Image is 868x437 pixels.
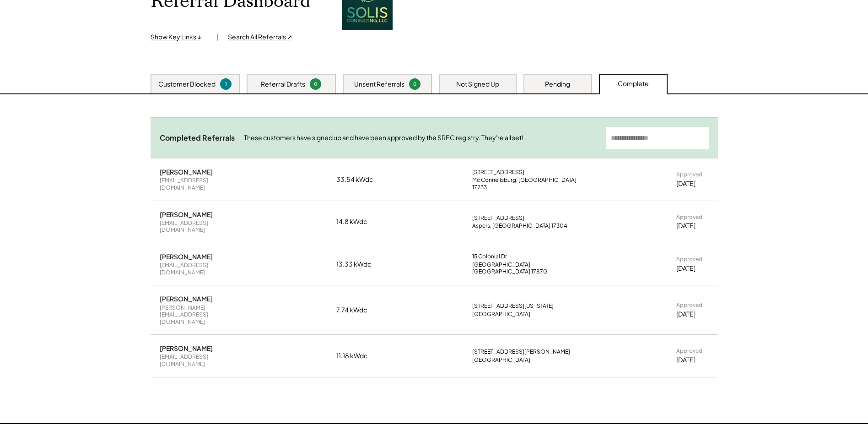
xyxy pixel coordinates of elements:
[261,80,305,89] div: Referral Drafts
[618,79,649,88] div: Complete
[472,253,507,260] div: 15 Colonial Dr
[336,175,382,184] div: 33.54 kWdc
[244,133,597,142] div: These customers have signed up and have been approved by the SREC registry. They're all set!
[676,264,695,273] div: [DATE]
[472,356,530,364] div: [GEOGRAPHIC_DATA]
[160,252,213,261] div: [PERSON_NAME]
[676,171,702,178] div: Approved
[160,210,213,218] div: [PERSON_NAME]
[160,295,213,303] div: [PERSON_NAME]
[160,219,247,234] div: [EMAIL_ADDRESS][DOMAIN_NAME]
[160,344,213,352] div: [PERSON_NAME]
[472,176,587,191] div: Mc Connellsburg, [GEOGRAPHIC_DATA] 17233
[472,169,524,176] div: [STREET_ADDRESS]
[336,260,382,269] div: 13.33 kWdc
[160,133,235,143] div: Completed Referrals
[336,306,382,315] div: 7.74 kWdc
[676,213,702,221] div: Approved
[472,214,524,222] div: [STREET_ADDRESS]
[676,310,695,319] div: [DATE]
[151,33,208,42] div: Show Key Links ↓
[456,80,499,89] div: Not Signed Up
[354,80,404,89] div: Unsent Referrals
[676,347,702,355] div: Approved
[676,256,702,263] div: Approved
[472,261,587,275] div: [GEOGRAPHIC_DATA], [GEOGRAPHIC_DATA] 17870
[472,311,530,318] div: [GEOGRAPHIC_DATA]
[410,81,419,87] div: 0
[472,222,567,229] div: Aspers, [GEOGRAPHIC_DATA] 17304
[160,262,247,276] div: [EMAIL_ADDRESS][DOMAIN_NAME]
[217,33,219,42] div: |
[676,179,695,188] div: [DATE]
[676,355,695,365] div: [DATE]
[676,301,702,309] div: Approved
[160,168,213,176] div: [PERSON_NAME]
[228,33,292,42] div: Search All Referrals ↗
[160,177,247,191] div: [EMAIL_ADDRESS][DOMAIN_NAME]
[545,80,570,89] div: Pending
[676,221,695,230] div: [DATE]
[160,353,247,367] div: [EMAIL_ADDRESS][DOMAIN_NAME]
[472,348,570,355] div: [STREET_ADDRESS][PERSON_NAME]
[160,304,247,326] div: [PERSON_NAME][EMAIL_ADDRESS][DOMAIN_NAME]
[221,81,230,87] div: 1
[311,81,320,87] div: 0
[158,80,216,89] div: Customer Blocked
[336,217,382,226] div: 14.8 kWdc
[336,351,382,361] div: 11.18 kWdc
[472,302,554,310] div: [STREET_ADDRESS][US_STATE]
